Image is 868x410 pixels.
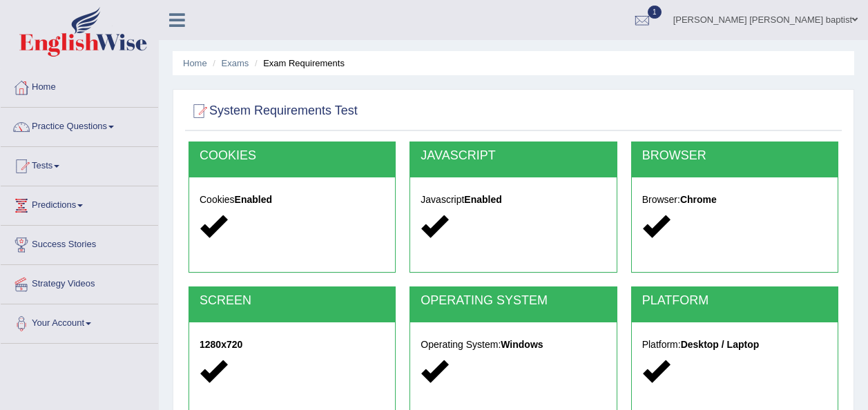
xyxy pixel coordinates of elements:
strong: Desktop / Laptop [681,339,760,350]
a: Practice Questions [1,108,158,142]
h5: Platform: [642,340,827,350]
h2: BROWSER [642,149,827,163]
h5: Cookies [200,195,385,205]
a: Strategy Videos [1,265,158,300]
h2: JAVASCRIPT [421,149,606,163]
h5: Javascript [421,195,606,205]
a: Predictions [1,186,158,221]
h2: COOKIES [200,149,385,163]
a: Exams [222,58,249,68]
strong: Chrome [680,194,717,205]
a: Home [183,58,207,68]
a: Your Account [1,304,158,339]
h2: PLATFORM [642,294,827,308]
h2: OPERATING SYSTEM [421,294,606,308]
strong: 1280x720 [200,339,242,350]
a: Tests [1,147,158,182]
h5: Operating System: [421,340,606,350]
strong: Enabled [464,194,501,205]
span: 1 [648,6,662,19]
a: Home [1,68,158,103]
h2: SCREEN [200,294,385,308]
strong: Enabled [235,194,272,205]
h2: System Requirements Test [189,101,358,121]
h5: Browser: [642,195,827,205]
a: Success Stories [1,226,158,260]
strong: Windows [501,339,543,350]
li: Exam Requirements [251,57,345,70]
